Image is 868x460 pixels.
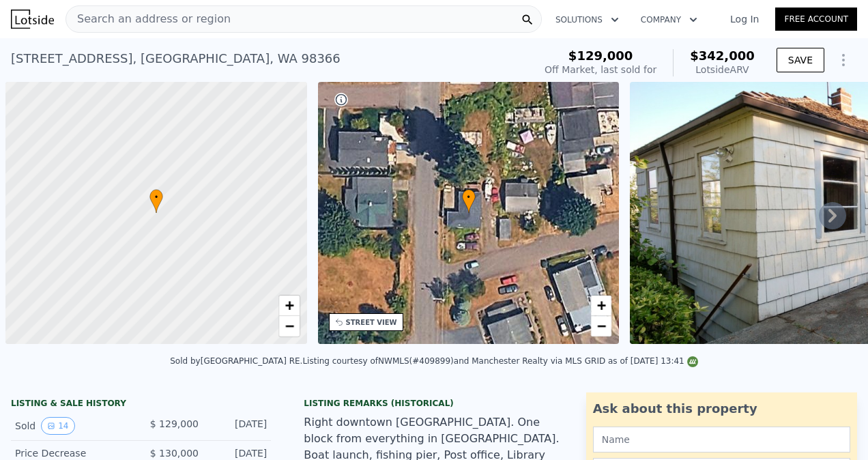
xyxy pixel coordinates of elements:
[593,427,850,452] input: Name
[462,189,476,213] div: •
[285,317,293,334] span: −
[304,398,564,409] div: Listing Remarks (Historical)
[830,46,857,74] button: Show Options
[346,317,397,328] div: STREET VIEW
[775,8,857,31] a: Free Account
[150,418,199,429] span: $ 129,000
[690,48,755,63] span: $342,000
[591,316,611,336] a: Zoom out
[714,12,775,26] a: Log In
[302,356,697,366] div: Listing courtesy of NWMLS (#409899) and Manchester Realty via MLS GRID as of [DATE] 13:41
[150,448,199,459] span: $ 130,000
[690,63,755,76] div: Lotside ARV
[11,49,341,68] div: [STREET_ADDRESS] , [GEOGRAPHIC_DATA] , WA 98366
[149,189,163,213] div: •
[545,63,656,76] div: Off Market, last sold for
[593,399,850,418] div: Ask about this property
[209,446,267,460] div: [DATE]
[285,297,293,314] span: +
[11,398,271,412] div: LISTING & SALE HISTORY
[279,296,300,316] a: Zoom in
[777,48,824,72] button: SAVE
[687,356,698,367] img: NWMLS Logo
[11,10,54,29] img: Lotside
[591,296,611,316] a: Zoom in
[597,297,606,314] span: +
[66,11,231,27] span: Search an address or region
[209,417,267,435] div: [DATE]
[597,317,606,334] span: −
[630,8,708,32] button: Company
[170,356,302,366] div: Sold by [GEOGRAPHIC_DATA] RE .
[149,191,163,203] span: •
[462,191,476,203] span: •
[568,48,633,63] span: $129,000
[15,417,130,435] div: Sold
[15,446,130,460] div: Price Decrease
[279,316,300,336] a: Zoom out
[41,417,74,435] button: View historical data
[545,8,630,32] button: Solutions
